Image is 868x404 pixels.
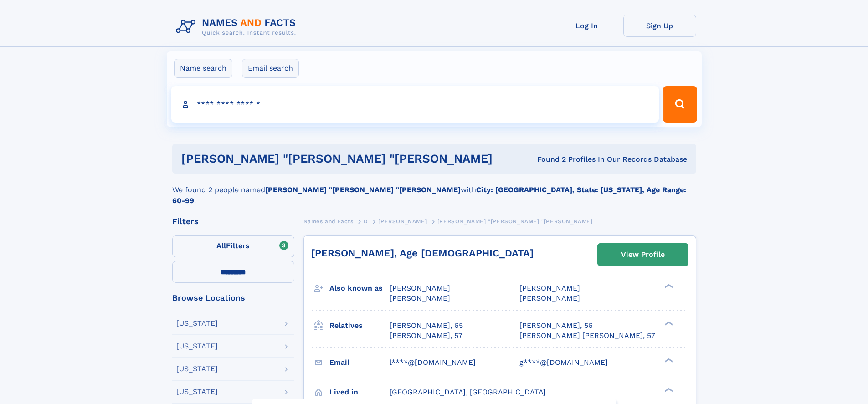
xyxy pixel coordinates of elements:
h1: [PERSON_NAME] "[PERSON_NAME] "[PERSON_NAME] [181,153,515,164]
div: Found 2 Profiles In Our Records Database [515,154,687,164]
div: View Profile [621,244,665,265]
div: Browse Locations [172,294,294,302]
div: ❯ [663,387,673,393]
div: We found 2 people named with . [172,174,696,206]
div: [US_STATE] [176,320,218,327]
a: [PERSON_NAME] [PERSON_NAME], 57 [519,331,655,341]
a: Names and Facts [303,215,354,227]
b: [PERSON_NAME] "[PERSON_NAME] "[PERSON_NAME] [265,185,461,194]
span: All [216,241,226,250]
img: Logo Names and Facts [172,15,303,39]
label: Name search [174,59,232,78]
div: ❯ [663,357,673,363]
h3: Lived in [329,384,390,400]
a: [PERSON_NAME] [378,215,427,227]
a: Sign Up [623,15,696,37]
span: [PERSON_NAME] [519,294,580,302]
a: [PERSON_NAME], 56 [519,321,593,331]
span: D [364,218,368,225]
a: D [364,215,368,227]
span: [GEOGRAPHIC_DATA], [GEOGRAPHIC_DATA] [390,388,546,396]
div: Filters [172,217,294,225]
b: City: [GEOGRAPHIC_DATA], State: [US_STATE], Age Range: 60-99 [172,185,686,205]
a: View Profile [598,244,688,266]
div: ❯ [663,320,673,326]
button: Search Button [663,86,697,123]
span: [PERSON_NAME] [519,284,580,292]
a: [PERSON_NAME], 57 [390,331,462,341]
div: [US_STATE] [176,343,218,350]
a: Log In [550,15,623,37]
span: [PERSON_NAME] [390,294,450,302]
div: ❯ [663,283,673,289]
label: Filters [172,235,294,257]
h3: Also known as [329,281,390,296]
div: [US_STATE] [176,365,218,373]
span: [PERSON_NAME] "[PERSON_NAME] "[PERSON_NAME] [437,218,593,225]
h3: Relatives [329,318,390,333]
h3: Email [329,355,390,370]
a: [PERSON_NAME], Age [DEMOGRAPHIC_DATA] [311,247,534,259]
div: [US_STATE] [176,388,218,395]
span: [PERSON_NAME] [378,218,427,225]
a: [PERSON_NAME], 65 [390,321,463,331]
input: search input [171,86,659,123]
label: Email search [242,59,299,78]
span: [PERSON_NAME] [390,284,450,292]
